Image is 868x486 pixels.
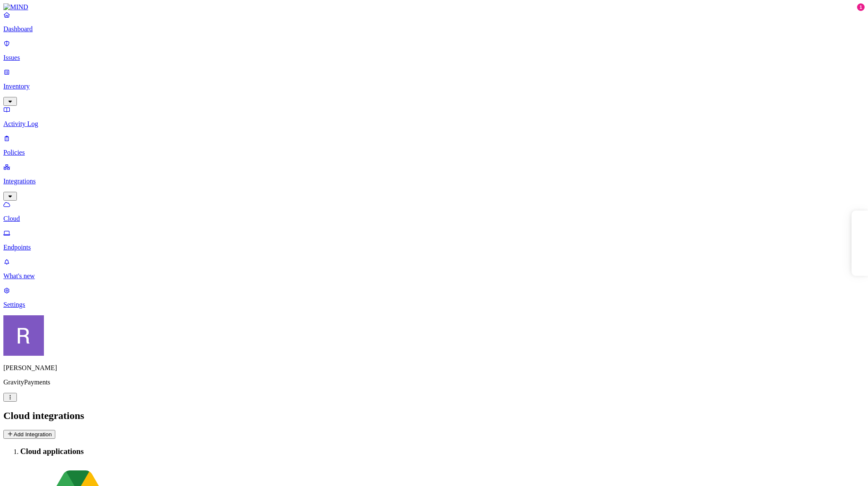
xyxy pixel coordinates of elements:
a: Settings [3,287,865,309]
a: Issues [3,40,865,62]
a: Inventory [3,68,865,105]
p: Policies [3,149,865,156]
a: Activity Log [3,106,865,128]
p: Integrations [3,177,865,185]
p: Settings [3,301,865,309]
img: Rich Thompson [3,315,44,356]
p: Cloud [3,215,865,223]
a: Cloud [3,201,865,223]
button: Add Integration [3,430,55,439]
a: Policies [3,134,865,156]
a: MIND [3,3,865,11]
a: What's new [3,258,865,280]
img: MIND [3,3,28,11]
p: Dashboard [3,25,865,33]
p: Activity Log [3,120,865,128]
h2: Cloud integrations [3,410,865,422]
p: GravityPayments [3,379,865,386]
p: Issues [3,54,865,62]
p: [PERSON_NAME] [3,364,865,372]
a: Integrations [3,163,865,199]
div: 1 [857,3,865,11]
p: Inventory [3,83,865,90]
a: Dashboard [3,11,865,33]
h3: Cloud applications [20,447,865,456]
p: Endpoints [3,244,865,251]
a: Endpoints [3,229,865,251]
p: What's new [3,272,865,280]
